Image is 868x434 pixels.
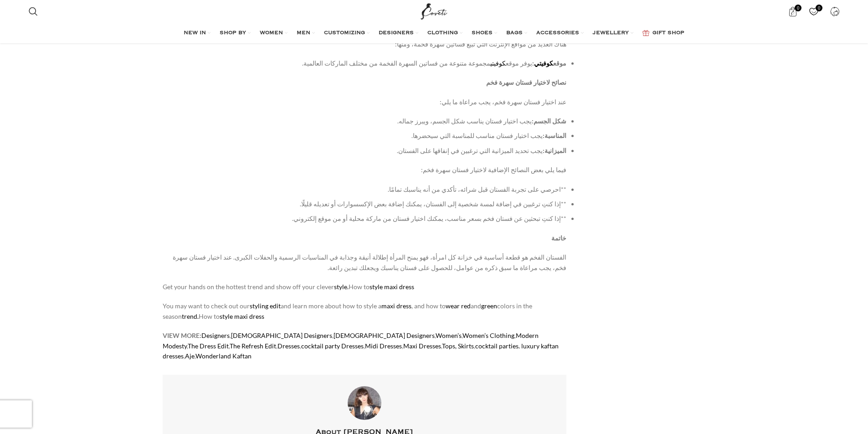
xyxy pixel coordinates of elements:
[163,165,567,175] p: فيما يلي بعض النصائح الإضافية لاختيار فستان سهرة فخم:
[220,24,251,42] a: SHOP BY
[481,302,497,310] a: green
[163,332,539,349] a: Modern Modesty
[506,24,527,42] a: BAGS
[24,2,42,20] a: Search
[24,24,844,42] div: Main navigation
[436,332,462,339] a: Women’s
[543,132,566,139] strong: المناسبة:
[370,283,414,291] a: style maxi dress
[427,24,462,42] a: CLOTHING
[536,24,584,42] a: ACCESSORIES
[783,2,802,20] a: 0
[260,24,288,42] a: WOMEN
[381,302,411,310] a: maxi dress
[163,331,567,361] p: , , , , , , , , , , , , , , ,
[195,352,252,360] a: Wonderland Kaftan
[324,30,365,37] span: CUSTOMIZING
[170,199,567,209] li: **إذا كنتِ ترغبين في إضافة لمسة شخصية إلى الفستان، يمكنك إضافة بعض الإكسسوارات أو تعديله قليلًا.
[334,332,435,339] a: [DEMOGRAPHIC_DATA] Designers
[163,97,567,107] p: عند اختيار فستان سهرة فخم، يجب مراعاة ما يلي:
[475,342,520,350] a: cocktail parties.
[472,30,493,37] span: SHOES
[795,5,801,11] span: 0
[642,24,684,42] a: GIFT SHOP
[184,30,206,37] span: NEW IN
[201,332,230,339] a: Designers
[231,332,332,339] a: [DEMOGRAPHIC_DATA] Designers
[403,342,441,350] a: Maxi Dresses
[250,302,281,310] a: styling edit
[185,352,195,360] a: Aje
[532,117,566,125] strong: شكل الجسم:
[163,342,559,360] a: luxury kaftan dresses
[301,342,364,350] a: cocktail party Dresses
[348,386,381,420] img: author-avatar
[170,146,567,156] li: يجب تحديد الميزانية التي ترغبين في إنفاقها على الفستان.
[230,342,276,350] a: The Refresh Edit
[170,131,567,141] li: يجب اختيار فستان مناسب للمناسبة التي سيحضرها.
[593,30,629,37] span: JEWELLERY
[506,30,523,37] span: BAGS
[534,59,553,67] a: كوفيتي
[804,2,823,20] a: 0
[593,24,633,42] a: JEWELLERY
[532,59,566,67] strong: موقع :
[490,59,506,67] a: كوفيتي
[419,7,449,15] a: Site logo
[220,30,246,37] span: SHOP BY
[277,342,300,350] a: Dresses
[365,342,402,350] a: Midi Dresses
[472,24,497,42] a: SHOES
[163,282,567,292] p: Get your hands on the hottest trend and show off your clever How to
[462,332,514,339] a: Women’s Clothing
[486,78,566,86] strong: نصائح لاختيار فستان سهرة فخم
[642,30,649,36] img: GiftBag
[297,24,315,42] a: MEN
[379,24,418,42] a: DESIGNERS
[334,283,349,291] a: style.
[170,184,567,194] li: **احرصي على تجربة الفستان قبل شرائه، تأكدي من أنه يناسبك تمامًا.
[170,116,567,126] li: يجب اختيار فستان يناسب شكل الجسم، ويبرز جماله.
[652,30,684,37] span: GIFT SHOP
[427,30,458,37] span: CLOTHING
[804,2,823,20] div: My Wishlist
[260,30,283,37] span: WOMEN
[163,301,567,322] p: You may want to check out our and learn more about how to style a , and how to and colors in the ...
[163,39,567,49] p: هناك العديد من مواقع الإنترنت التي تبيع فساتين سهرة فخمة، ومنها:
[182,312,199,320] a: trend.
[188,342,229,350] a: The Dress Edit
[442,342,457,350] a: Tops,
[170,58,567,68] li: يوفر موقع مجموعة متنوعة من فساتين السهرة الفخمة من مختلف الماركات العالمية.
[297,30,310,37] span: MEN
[543,147,566,154] strong: الميزانية:
[446,302,471,310] a: wear red
[184,24,211,42] a: NEW IN
[551,234,566,242] strong: خاتمة
[163,252,567,273] p: الفستان الفخم هو قطعة أساسية في خزانة كل امرأة، فهو يمنح المرأة إطلالة أنيقة وجذابة في المناسبات ...
[816,5,822,11] span: 0
[163,332,201,339] strong: VIEW MORE:
[458,342,474,350] a: Skirts
[220,312,264,320] a: style maxi dress
[324,24,370,42] a: CUSTOMIZING
[170,214,567,224] li: **إذا كنتِ تبحثين عن فستان فخم بسعر مناسب، يمكنك اختيار فستان من ماركة محلية أو من موقع إلكتروني.
[379,30,414,37] span: DESIGNERS
[536,30,579,37] span: ACCESSORIES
